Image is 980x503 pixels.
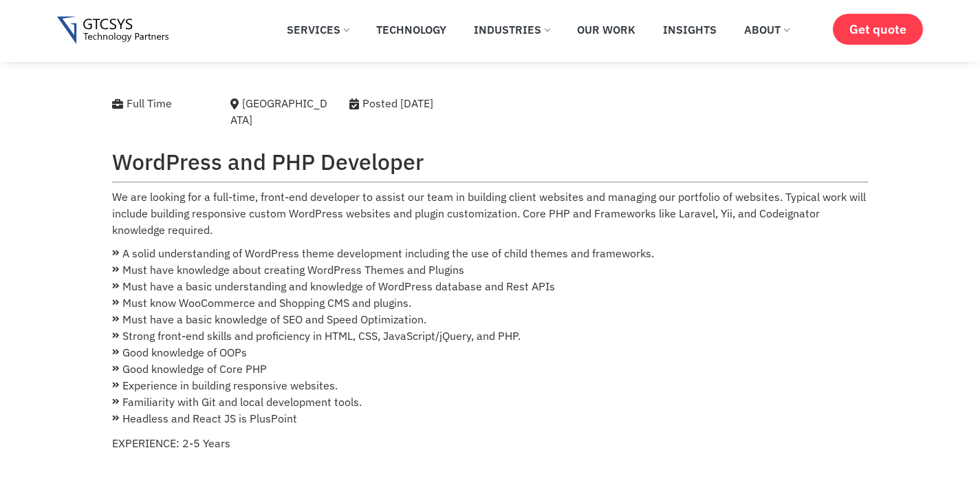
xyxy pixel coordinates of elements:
[112,344,869,361] li: Good knowledge of OOPs
[112,149,869,175] h2: WordPress and PHP Developer
[230,95,329,128] div: [GEOGRAPHIC_DATA]
[112,95,210,111] div: Full Time
[112,328,869,344] li: Strong front-end skills and proficiency in HTML, CSS, JavaScript/jQuery, and PHP.
[653,14,727,45] a: Insights
[112,245,869,261] li: A solid understanding of WordPress theme development including the use of child themes and framew...
[112,394,869,410] li: Familiarity with Git and local development tools.
[112,361,869,377] li: Good knowledge of Core PHP
[464,14,560,45] a: Industries
[112,261,869,278] li: Must have knowledge about creating WordPress Themes and Plugins
[849,22,906,36] span: Get quote
[276,14,359,45] a: Services
[57,17,169,45] img: Gtcsys logo
[112,189,869,238] p: We are looking for a full-time, front-end developer to assist our team in building client website...
[833,14,923,45] a: Get quote
[112,377,869,394] li: Experience in building responsive websites.
[112,278,869,295] li: Must have a basic understanding and knowledge of WordPress database and Rest APIs
[734,14,799,45] a: About
[112,410,869,427] li: Headless and React JS is PlusPoint
[366,14,457,45] a: Technology
[567,14,646,45] a: Our Work
[349,95,507,111] div: Posted [DATE]
[112,295,869,311] li: Must know WooCommerce and Shopping CMS and plugins.
[112,435,869,451] p: EXPERIENCE: 2-5 Years
[112,311,869,328] li: Must have a basic knowledge of SEO and Speed Optimization.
